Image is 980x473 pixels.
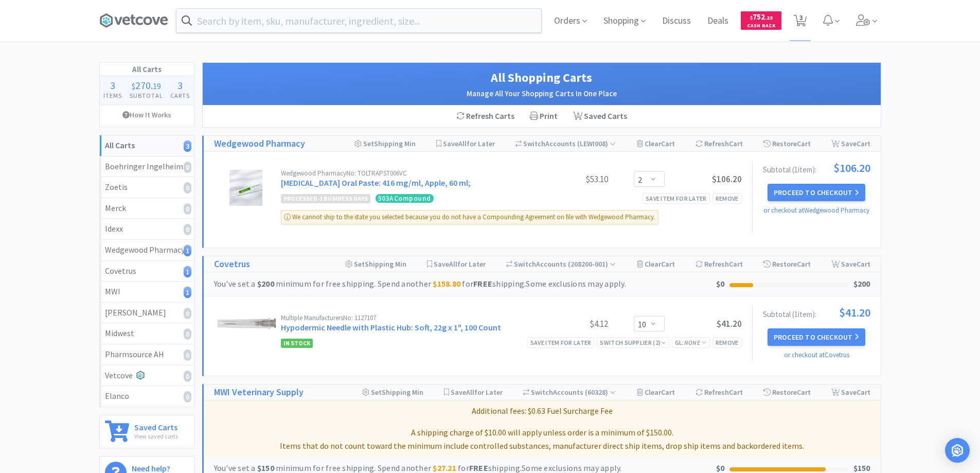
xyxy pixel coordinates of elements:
span: Set [363,139,374,148]
a: Idexx0 [100,219,194,240]
div: Save [831,256,870,272]
span: Set [371,388,382,397]
span: Switch [523,139,545,148]
span: Cart [729,259,743,269]
span: Cash Back [747,23,775,30]
button: Proceed to Checkout [768,328,865,346]
a: Boehringer Ingelheim0 [100,156,194,178]
div: Shipping Min [345,256,406,272]
i: 1 [184,245,191,256]
a: Deals [703,16,733,26]
img: 9168930cd5fa4aa2824cf41ad46f6f98_233768.png [214,314,278,331]
span: $ [750,14,753,21]
div: Idexx [105,222,189,236]
div: Shipping Min [362,384,423,400]
span: 503 A Compound [376,194,434,203]
span: Cart [857,388,870,397]
div: Refresh Carts [449,106,522,127]
div: We cannot ship to the state you selected because you do not have a Compounding Agreement on file ... [281,210,658,224]
div: Wedgewood Pharmacy No: TOLTRAPST006VC [281,170,531,177]
i: 0 [184,203,191,215]
a: Merck0 [100,198,194,219]
div: Multiple Manufacturers No: 1127107 [281,314,531,321]
span: Cart [729,139,743,148]
span: Cart [797,139,811,148]
span: Cart [797,259,811,269]
div: Refresh [696,384,743,400]
div: Restore [763,136,811,151]
i: 1 [184,287,191,298]
i: 0 [184,224,191,235]
div: $4.12 [531,318,608,330]
h6: Need help? [132,462,187,472]
div: Restore [763,384,811,400]
i: 0 [184,349,191,361]
a: or checkout at Covetrus [784,351,849,359]
div: $53.10 [531,173,608,185]
a: Vetcove0 [100,365,194,387]
span: Cart [729,388,743,397]
i: None [684,339,700,346]
div: Open Intercom Messenger [945,438,970,463]
span: In Stock [281,339,313,348]
div: Restore [763,256,811,272]
span: Save for Later [434,259,486,269]
span: 3 [110,79,115,92]
span: All [466,388,474,397]
h4: Items [100,91,126,100]
span: Cart [661,139,675,148]
i: 0 [184,328,191,340]
span: Switch [531,388,553,397]
div: Vetcove [105,369,189,382]
div: Accounts [523,384,616,400]
span: Switch [514,259,536,269]
a: [MEDICAL_DATA] Oral Paste: 416 mg/ml, Apple, 60 ml; [281,178,471,188]
h1: All Carts [100,63,194,76]
span: Save for Later [451,388,503,397]
div: Clear [637,136,675,151]
strong: FREE [473,278,492,289]
span: Cart [661,259,675,269]
div: Merck [105,202,189,215]
div: Remove [712,337,742,348]
span: $106.20 [833,162,870,173]
div: Refresh [696,136,743,151]
div: You've set a minimum for free shipping. Spend another for shipping. Some exclusions may apply. [214,277,716,291]
a: Elanco0 [100,386,194,407]
span: ( 60328 ) [583,388,616,397]
div: Print [522,106,565,127]
div: Save item for later [527,337,595,348]
a: or checkout at Wedgewood Pharmacy [763,206,869,215]
a: Saved CartsView saved carts [99,415,194,448]
span: $41.20 [839,307,870,318]
a: MWI1 [100,282,194,303]
div: Boehringer Ingelheim [105,160,189,173]
h1: Covetrus [214,257,250,272]
div: Save [831,384,870,400]
div: Pharmsource AH [105,348,189,361]
h6: Saved Carts [134,421,178,431]
a: Wedgewood Pharmacy [214,136,305,151]
div: Wedgewood Pharmacy [105,243,189,257]
strong: $27.21 [433,463,456,473]
div: Accounts [515,136,616,151]
div: Switch Supplier ( 2 ) [600,338,666,347]
div: [PERSON_NAME] [105,306,189,320]
span: Save for Later [443,139,495,148]
img: 8a8955a4cb234298ac7886ec6342b030_225131.jpeg [229,170,262,206]
i: 0 [184,308,191,319]
span: All [449,259,457,269]
a: Saved Carts [565,106,635,127]
a: Pharmsource AH0 [100,344,194,365]
span: ( 208200-001 ) [566,259,616,269]
h4: Carts [167,91,194,100]
div: Subtotal ( 1 item ): [763,307,870,318]
p: A shipping charge of $10.00 will apply unless order is a minimum of $150.00. Items that do not co... [208,426,877,452]
span: Cart [857,259,870,269]
span: . 23 [765,14,773,21]
div: Shipping Min [354,136,416,151]
span: processed-1 business days [281,194,370,203]
a: All Carts3 [100,135,194,156]
div: Clear [637,384,675,400]
h1: MWI Veterinary Supply [214,385,304,400]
